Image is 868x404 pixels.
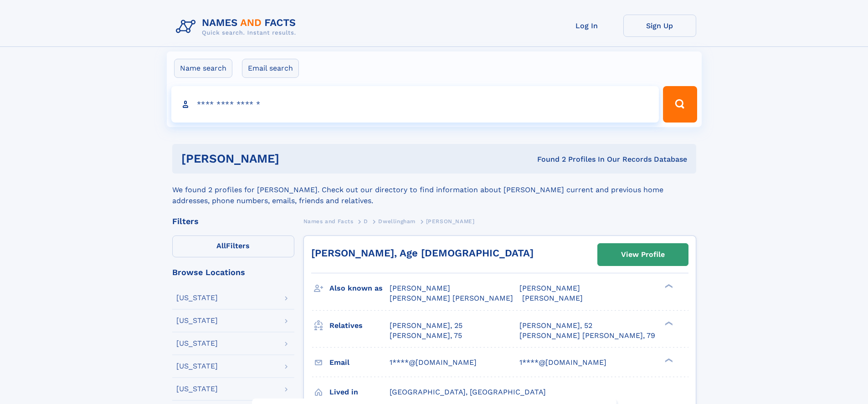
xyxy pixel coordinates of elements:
[390,331,462,341] a: [PERSON_NAME], 75
[598,244,688,266] a: View Profile
[216,241,226,250] span: All
[172,15,303,39] img: Logo Names and Facts
[621,244,665,265] div: View Profile
[522,294,583,302] span: [PERSON_NAME]
[329,318,390,333] h3: Relatives
[176,340,218,347] div: [US_STATE]
[364,215,368,227] a: D
[663,357,673,363] div: ❯
[364,218,368,225] span: D
[172,217,294,225] div: Filters
[390,284,450,292] span: [PERSON_NAME]
[390,321,462,331] a: [PERSON_NAME], 25
[176,317,218,324] div: [US_STATE]
[171,86,659,123] input: search input
[303,215,354,227] a: Names and Facts
[329,384,390,400] h3: Lived in
[181,153,408,164] h1: [PERSON_NAME]
[242,59,299,78] label: Email search
[172,268,294,276] div: Browse Locations
[408,154,687,164] div: Found 2 Profiles In Our Records Database
[390,294,513,302] span: [PERSON_NAME] [PERSON_NAME]
[311,247,534,259] a: [PERSON_NAME], Age [DEMOGRAPHIC_DATA]
[663,86,697,123] button: Search Button
[390,388,546,396] span: [GEOGRAPHIC_DATA], [GEOGRAPHIC_DATA]
[329,355,390,370] h3: Email
[176,294,218,302] div: [US_STATE]
[329,281,390,296] h3: Also known as
[426,218,475,225] span: [PERSON_NAME]
[176,363,218,370] div: [US_STATE]
[550,15,623,37] a: Log In
[663,320,673,326] div: ❯
[172,235,294,257] label: Filters
[172,174,696,206] div: We found 2 profiles for [PERSON_NAME]. Check out our directory to find information about [PERSON_...
[519,321,592,331] a: [PERSON_NAME], 52
[378,218,416,225] span: Dwellingham
[663,283,673,289] div: ❯
[174,59,232,78] label: Name search
[176,385,218,393] div: [US_STATE]
[519,331,655,341] a: [PERSON_NAME] [PERSON_NAME], 79
[623,15,696,37] a: Sign Up
[378,215,416,227] a: Dwellingham
[519,284,580,292] span: [PERSON_NAME]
